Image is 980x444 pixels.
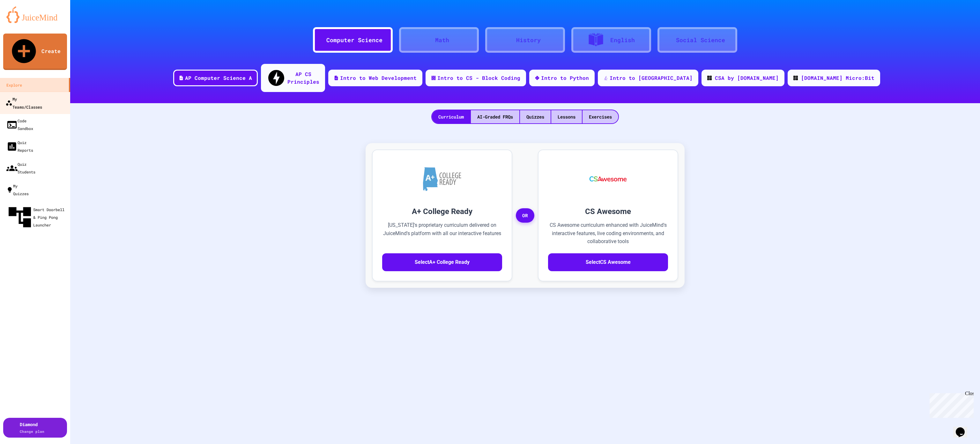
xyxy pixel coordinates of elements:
img: CS Awesome [583,160,633,198]
div: Quiz Reports [6,139,33,154]
p: [US_STATE]'s proprietary curriculum delivered on JuiceMind's platform with all our interactive fe... [382,221,502,246]
div: Explore [6,81,22,89]
div: Smart Doorbell & Ping Pong Launcher [6,204,68,231]
div: Chat with us now!Close [3,3,44,41]
div: [DOMAIN_NAME] Micro:Bit [801,74,874,82]
button: SelectCS Awesome [548,253,668,271]
div: Code Sandbox [6,117,33,132]
div: My Quizzes [6,182,29,197]
div: Exercises [583,110,618,123]
button: DiamondChange plan [3,418,67,438]
div: Intro to Web Development [340,74,417,82]
span: OR [516,208,534,223]
p: CS Awesome curriculum enhanced with JuiceMind's interactive features, live coding environments, a... [548,221,668,246]
button: SelectA+ College Ready [382,253,502,271]
div: Quizzes [520,110,551,123]
img: logo-orange.svg [6,6,64,23]
div: Curriculum [432,110,470,123]
img: CODE_logo_RGB.png [793,76,798,80]
div: Diamond [20,421,44,434]
div: Intro to [GEOGRAPHIC_DATA] [610,74,693,82]
h3: A+ College Ready [382,206,502,217]
img: A+ College Ready [423,167,461,191]
iframe: chat widget [953,418,974,438]
div: Intro to CS - Block Coding [437,74,520,82]
span: Change plan [20,429,44,434]
div: My Teams/Classes [5,95,42,111]
div: AI-Graded FRQs [471,110,519,123]
div: Math [435,36,449,44]
img: CODE_logo_RGB.png [707,76,712,80]
a: Create [3,34,67,70]
h3: CS Awesome [548,206,668,217]
div: AP CS Principles [287,70,319,86]
div: Intro to Python [541,74,589,82]
div: Lessons [551,110,582,123]
div: CSA by [DOMAIN_NAME] [715,74,779,82]
div: Social Science [676,36,725,44]
div: Quiz Students [6,160,35,176]
div: History [516,36,541,44]
div: Computer Science [326,36,382,44]
div: AP Computer Science A [185,74,252,82]
iframe: chat widget [927,391,974,418]
div: English [610,36,635,44]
